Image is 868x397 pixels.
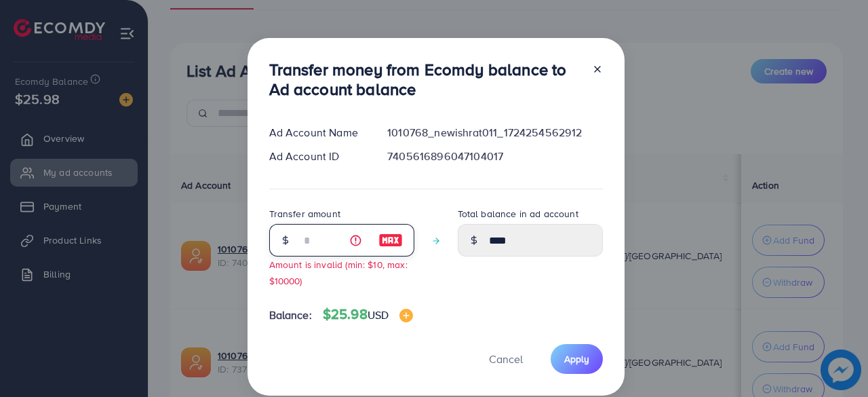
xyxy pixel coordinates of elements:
span: Cancel [489,352,523,366]
h4: $25.98 [323,306,413,323]
button: Apply [551,344,603,373]
span: USD [368,307,389,322]
button: Cancel [472,344,540,373]
img: image [378,232,403,248]
div: 1010768_newishrat011_1724254562912 [376,125,613,140]
span: Apply [564,352,589,366]
img: image [399,309,413,322]
span: Balance: [269,307,312,323]
label: Transfer amount [269,207,340,221]
label: Total balance in ad account [458,207,578,221]
h3: Transfer money from Ecomdy balance to Ad account balance [269,60,581,99]
small: Amount is invalid (min: $10, max: $10000) [269,258,408,286]
div: 7405616896047104017 [376,149,613,164]
div: Ad Account Name [258,125,377,140]
div: Ad Account ID [258,149,377,164]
